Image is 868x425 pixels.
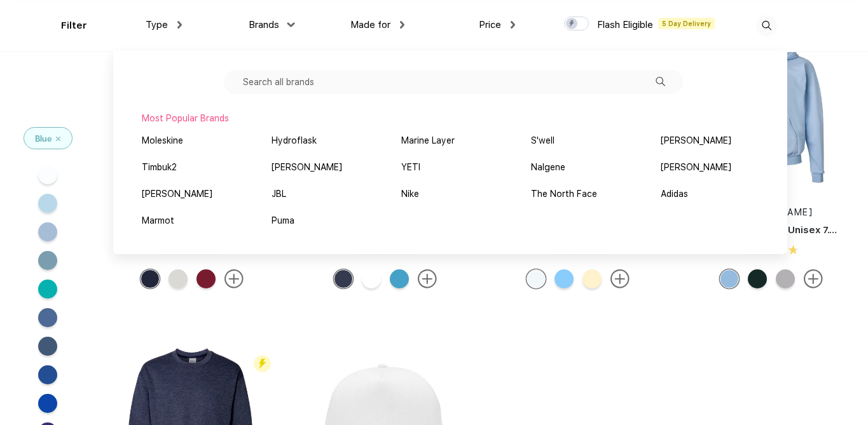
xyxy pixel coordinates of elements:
img: more.svg [804,269,823,288]
span: Flash Eligible [597,19,653,30]
img: dropdown.png [400,21,404,29]
div: Moleskine [142,134,183,147]
div: Ash/Cherry mto [196,269,216,288]
span: 5 Day Delivery [658,18,715,29]
div: The North Face [531,187,597,201]
input: Search all brands [224,70,683,94]
div: YETI [401,161,420,174]
div: Most Popular Brands [142,112,759,125]
div: Butter [582,269,602,288]
span: Price [479,19,501,30]
div: Deep Forest [748,269,767,288]
div: Light Blue [555,269,574,288]
div: Marine Layer [401,134,455,147]
div: Ash Grey mto [169,269,188,288]
img: dropdown.png [177,21,182,29]
img: dropdown.png [511,21,515,29]
div: Blue [35,132,52,145]
div: Sapphire [390,269,409,288]
div: Marmot [142,214,174,227]
img: desktop_search.svg [756,15,777,36]
div: JBL [272,187,286,201]
div: Navy/White [141,269,160,288]
img: more.svg [224,269,244,288]
div: Puma [272,214,294,227]
div: Nike [401,187,419,201]
img: filter_dropdown_search.svg [656,77,665,86]
img: func=resize&h=266 [107,24,277,193]
span: Type [146,19,168,30]
div: [PERSON_NAME] [272,161,342,174]
div: White [362,269,381,288]
div: Timbuk2 [142,161,177,174]
div: Filter [61,18,87,33]
span: Made for [350,19,390,30]
img: more.svg [418,269,437,288]
div: [PERSON_NAME] [661,134,731,147]
div: S'well [531,134,555,147]
img: filter_cancel.svg [56,137,60,141]
div: White [527,269,546,288]
img: dropdown.png [287,22,294,27]
div: Light Steel [776,269,795,288]
div: Light Blue [720,269,739,288]
img: more.svg [610,269,630,288]
img: flash_active_toggle.svg [254,355,271,372]
div: [PERSON_NAME] [661,161,731,174]
div: Hydroflask [272,134,317,147]
div: Adidas [661,187,688,201]
div: Denim [334,269,353,288]
div: [PERSON_NAME] [142,187,212,201]
span: Brands [249,19,279,30]
div: Nalgene [531,161,565,174]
